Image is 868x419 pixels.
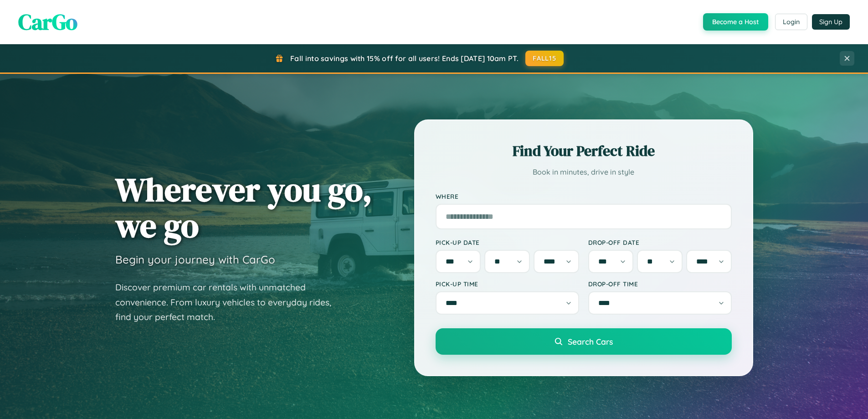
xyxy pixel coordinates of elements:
span: CarGo [18,7,77,37]
h1: Wherever you go, we go [115,171,372,243]
span: Fall into savings with 15% off for all users! Ends [DATE] 10am PT. [290,54,519,63]
h2: Find Your Perfect Ride [436,141,732,161]
button: Sign Up [812,14,850,30]
span: Search Cars [568,336,613,347]
button: Login [775,14,807,30]
button: Become a Host [703,13,768,31]
label: Where [436,192,732,200]
label: Pick-up Time [436,280,579,288]
label: Drop-off Date [588,238,732,246]
h3: Begin your journey with CarGo [115,253,275,266]
button: Search Cars [436,328,732,355]
p: Book in minutes, drive in style [436,166,732,179]
p: Discover premium car rentals with unmatched convenience. From luxury vehicles to everyday rides, ... [115,280,343,325]
label: Drop-off Time [588,280,732,288]
label: Pick-up Date [436,238,579,246]
button: FALL15 [525,51,564,66]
